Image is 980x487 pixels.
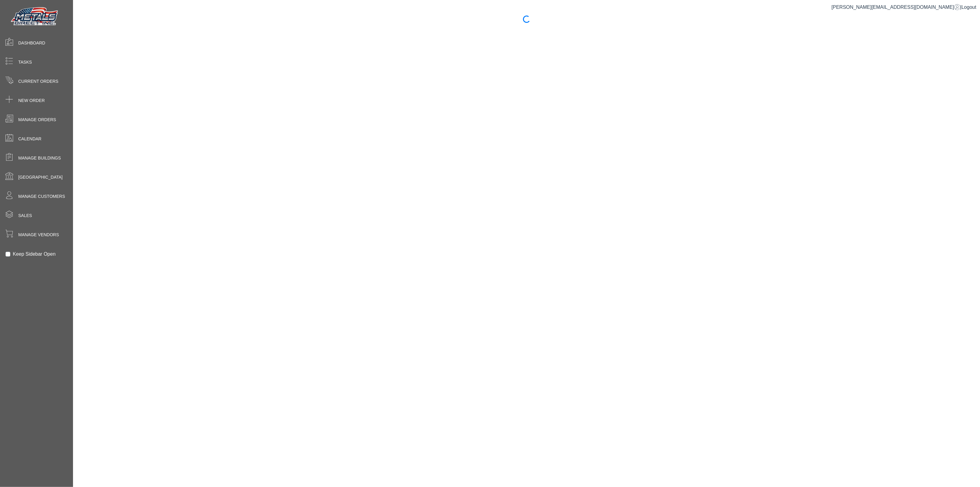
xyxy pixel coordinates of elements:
[18,117,56,123] span: Manage Orders
[832,5,960,10] a: [PERSON_NAME][EMAIL_ADDRESS][DOMAIN_NAME]
[9,5,61,28] img: Metals Direct Inc Logo
[18,59,32,65] span: Tasks
[18,155,61,161] span: Manage Buildings
[18,97,45,104] span: New Order
[13,251,56,258] label: Keep Sidebar Open
[961,5,976,10] span: Logout
[18,232,59,238] span: Manage Vendors
[18,174,63,180] span: [GEOGRAPHIC_DATA]
[18,136,41,142] span: Calendar
[18,78,58,85] span: Current Orders
[18,40,45,46] span: Dashboard
[832,4,976,11] div: |
[18,212,32,219] span: Sales
[18,193,65,200] span: Manage Customers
